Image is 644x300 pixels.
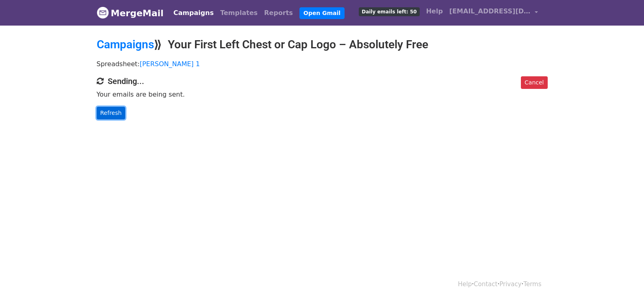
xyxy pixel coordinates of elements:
[97,107,126,119] a: Refresh
[97,38,154,51] a: Campaigns
[261,5,296,21] a: Reports
[446,3,541,22] a: [EMAIL_ADDRESS][DOMAIN_NAME]
[140,60,200,68] a: [PERSON_NAME] 1
[97,90,548,99] p: Your emails are being sent.
[603,261,644,300] iframe: Chat Widget
[521,76,547,89] a: Cancel
[458,281,472,288] a: Help
[499,281,521,288] a: Privacy
[217,5,261,21] a: Templates
[299,7,345,19] a: Open Gmail
[97,76,548,86] h4: Sending...
[359,7,419,16] span: Daily emails left: 50
[449,6,531,16] span: [EMAIL_ADDRESS][DOMAIN_NAME]
[97,38,548,52] h2: ⟫ Your First Left Chest or Cap Logo – Absolutely Free
[356,3,423,19] a: Daily emails left: 50
[170,5,217,21] a: Campaigns
[423,3,446,19] a: Help
[523,281,541,288] a: Terms
[474,281,497,288] a: Contact
[97,6,109,19] img: MergeMail logo
[97,4,164,22] a: MergeMail
[97,60,548,68] p: Spreadsheet:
